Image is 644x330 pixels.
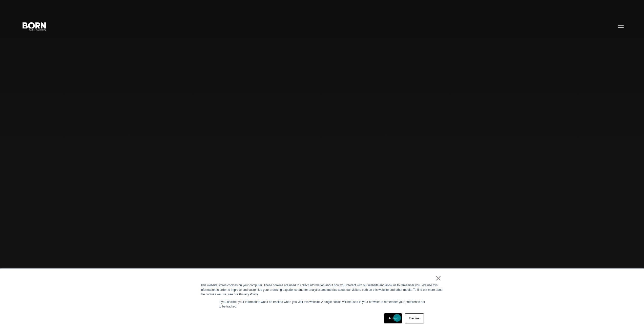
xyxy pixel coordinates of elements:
a: Accept [384,313,402,323]
a: Decline [405,313,424,323]
a: × [435,276,442,280]
div: This website stores cookies on your computer. These cookies are used to collect information about... [201,283,444,297]
button: Open [615,21,627,31]
p: If you decline, your information won’t be tracked when you visit this website. A single cookie wi... [219,300,425,309]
